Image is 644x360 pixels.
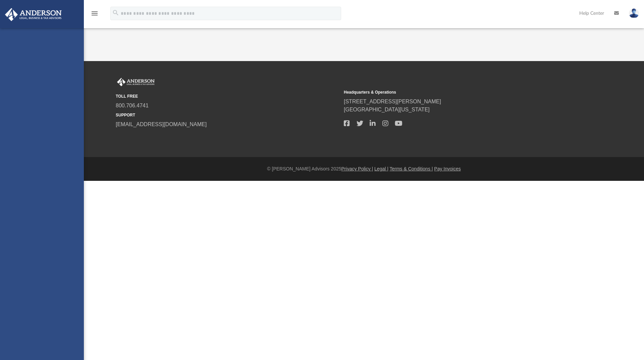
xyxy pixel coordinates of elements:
[341,166,373,171] a: Privacy Policy |
[629,8,639,18] img: User Pic
[112,9,119,16] i: search
[116,103,149,108] a: 800.706.4741
[3,8,64,21] img: Anderson Advisors Platinum Portal
[434,166,461,171] a: Pay Invoices
[116,112,339,118] small: SUPPORT
[390,166,433,171] a: Terms & Conditions |
[344,107,430,112] a: [GEOGRAPHIC_DATA][US_STATE]
[84,165,644,172] div: © [PERSON_NAME] Advisors 2025
[116,93,339,99] small: TOLL FREE
[374,166,388,171] a: Legal |
[116,121,207,127] a: [EMAIL_ADDRESS][DOMAIN_NAME]
[344,99,441,104] a: [STREET_ADDRESS][PERSON_NAME]
[91,9,99,17] i: menu
[344,89,567,95] small: Headquarters & Operations
[116,78,156,87] img: Anderson Advisors Platinum Portal
[91,13,99,17] a: menu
